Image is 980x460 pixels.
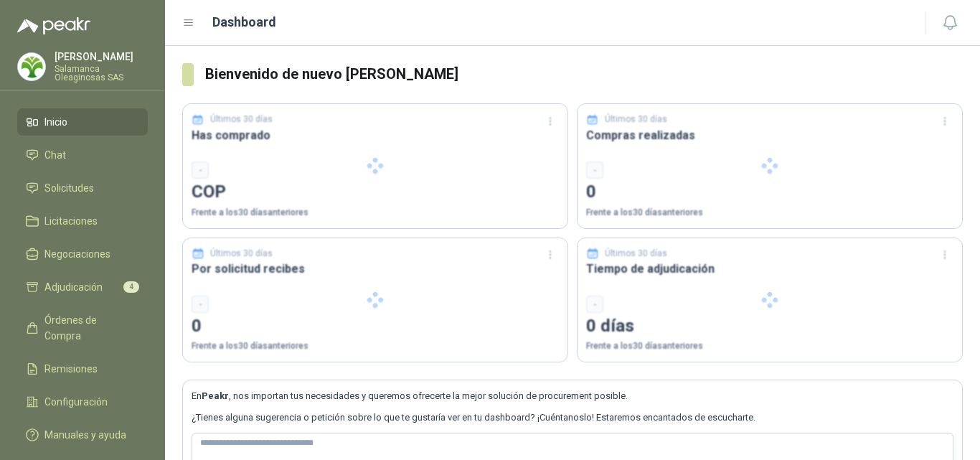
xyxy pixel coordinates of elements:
[55,65,148,82] p: Salamanca Oleaginosas SAS
[44,147,66,163] span: Chat
[44,213,98,229] span: Licitaciones
[205,63,963,85] h3: Bienvenido de nuevo [PERSON_NAME]
[17,388,148,416] a: Configuración
[44,312,134,344] span: Órdenes de Compra
[55,52,148,62] p: [PERSON_NAME]
[17,108,148,136] a: Inicio
[17,174,148,202] a: Solicitudes
[17,421,148,449] a: Manuales y ayuda
[17,273,148,301] a: Adjudicación4
[44,361,98,377] span: Remisiones
[17,141,148,169] a: Chat
[44,394,108,410] span: Configuración
[17,17,90,34] img: Logo peakr
[44,180,94,196] span: Solicitudes
[192,410,953,425] p: ¿Tienes alguna sugerencia o petición sobre lo que te gustaría ver en tu dashboard? ¡Cuéntanoslo! ...
[17,306,148,349] a: Órdenes de Compra
[123,281,139,293] span: 4
[202,390,229,401] b: Peakr
[44,246,110,262] span: Negociaciones
[44,279,103,295] span: Adjudicación
[17,207,148,235] a: Licitaciones
[17,240,148,268] a: Negociaciones
[192,389,953,403] p: En , nos importan tus necesidades y queremos ofrecerte la mejor solución de procurement posible.
[18,53,45,80] img: Company Logo
[44,114,67,130] span: Inicio
[44,427,126,443] span: Manuales y ayuda
[212,12,276,32] h1: Dashboard
[17,355,148,382] a: Remisiones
